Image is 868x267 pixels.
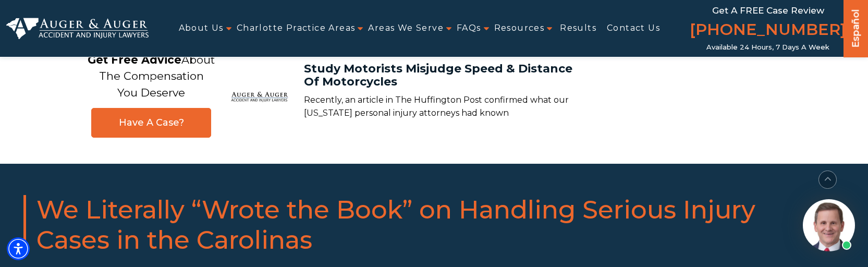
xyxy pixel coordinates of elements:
[690,18,846,43] a: [PHONE_NUMBER]
[803,199,855,251] img: Intaker widget Avatar
[457,17,481,40] a: FAQs
[712,5,824,16] span: Get a FREE Case Review
[179,17,224,40] a: About Us
[607,17,660,40] a: Contact Us
[304,62,572,88] a: Study Motorists Misjudge Speed & Distance Of Motorcycles
[818,171,837,189] button: scroll to up
[88,52,215,101] p: About The Compensation You Deserve
[494,17,545,40] a: Resources
[36,225,845,256] span: Cases in the Carolinas
[88,53,181,66] strong: Get Free Advice
[560,17,596,40] a: Results
[7,237,30,260] div: Accessibility Menu
[223,63,296,136] img: Study Motorists Misjudge Speed & Distance Of Motorcycles
[91,108,211,138] a: Have A Case?
[102,117,200,129] span: Have A Case?
[304,93,573,120] p: Recently, an article in The Huffington Post confirmed what our [US_STATE] personal injury attorne...
[706,43,829,52] span: Available 24 Hours, 7 Days a Week
[36,195,845,225] span: We Literally “Wrote the Book” on Handling Serious Injury
[368,17,444,40] a: Areas We Serve
[237,17,356,40] a: Charlotte Practice Areas
[6,18,149,40] img: Auger & Auger Accident and Injury Lawyers Logo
